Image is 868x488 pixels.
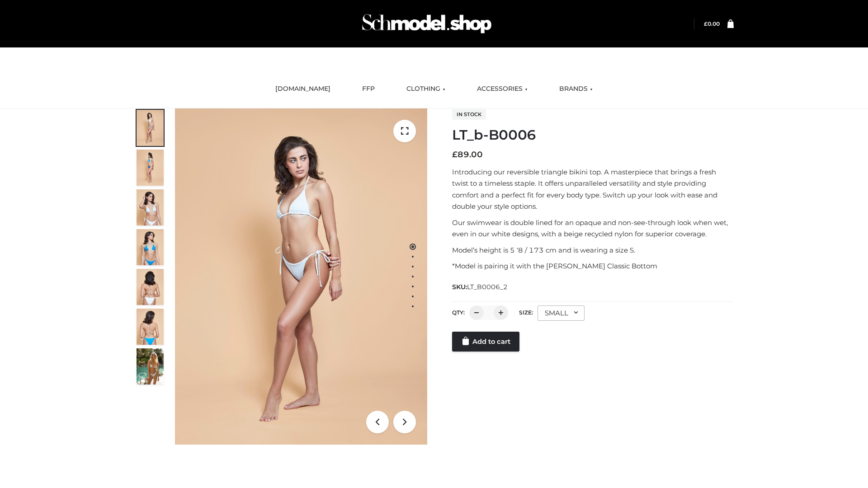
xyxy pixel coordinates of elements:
[400,79,452,99] a: CLOTHING
[467,283,508,291] span: LT_B0006_2
[137,110,164,146] img: ArielClassicBikiniTop_CloudNine_AzureSky_OW114ECO_1-scaled.jpg
[137,348,164,385] img: Arieltop_CloudNine_AzureSky2.jpg
[137,309,164,345] img: ArielClassicBikiniTop_CloudNine_AzureSky_OW114ECO_8-scaled.jpg
[452,166,734,212] p: Introducing our reversible triangle bikini top. A masterpiece that brings a fresh twist to a time...
[137,269,164,305] img: ArielClassicBikiniTop_CloudNine_AzureSky_OW114ECO_7-scaled.jpg
[452,309,465,316] label: QTY:
[704,20,708,27] span: £
[452,127,734,143] h1: LT_b-B0006
[452,332,519,352] a: Add to cart
[452,260,734,272] p: *Model is pairing it with the [PERSON_NAME] Classic Bottom
[452,109,486,120] span: In stock
[470,79,534,99] a: ACCESSORIES
[704,20,720,27] bdi: 0.00
[452,150,483,160] bdi: 89.00
[359,6,495,42] img: Schmodel Admin 964
[452,282,509,292] span: SKU:
[452,217,734,240] p: Our swimwear is double lined for an opaque and non-see-through look when wet, even in our white d...
[538,305,585,321] div: SMALL
[452,150,458,160] span: £
[452,244,734,256] p: Model’s height is 5 ‘8 / 173 cm and is wearing a size S.
[175,108,427,445] img: LT_b-B0006
[519,309,533,316] label: Size:
[704,20,720,27] a: £0.00
[355,79,382,99] a: FFP
[552,79,599,99] a: BRANDS
[137,189,164,225] img: ArielClassicBikiniTop_CloudNine_AzureSky_OW114ECO_3-scaled.jpg
[269,79,337,99] a: [DOMAIN_NAME]
[137,150,164,186] img: ArielClassicBikiniTop_CloudNine_AzureSky_OW114ECO_2-scaled.jpg
[137,229,164,265] img: ArielClassicBikiniTop_CloudNine_AzureSky_OW114ECO_4-scaled.jpg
